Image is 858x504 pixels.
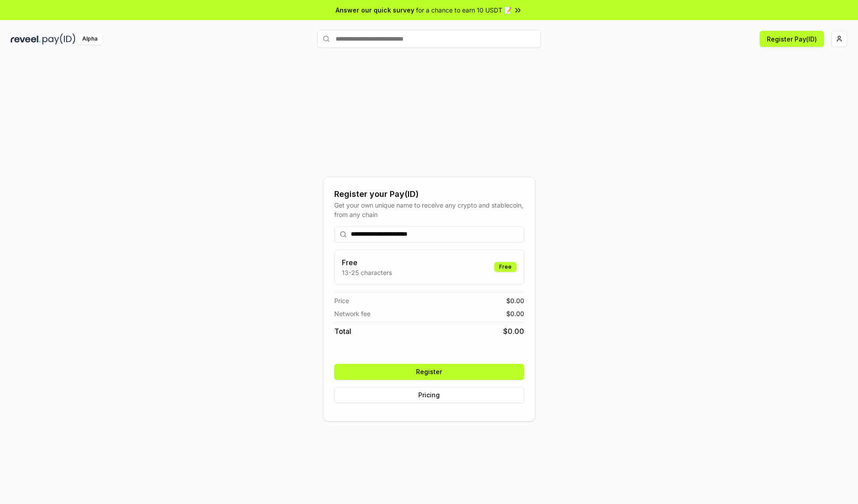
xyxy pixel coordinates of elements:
[42,33,76,45] img: pay_id
[77,33,102,45] div: Alpha
[506,296,524,305] span: $ 0.00
[11,33,41,45] img: reveel_dark
[334,309,370,318] span: Network fee
[416,5,512,15] span: for a chance to earn 10 USDT 📝
[503,326,524,337] span: $ 0.00
[334,364,524,380] button: Register
[342,268,392,277] p: 13-25 characters
[506,309,524,318] span: $ 0.00
[494,262,517,272] div: Free
[334,296,349,305] span: Price
[334,188,524,200] div: Register your Pay(ID)
[336,5,414,15] span: Answer our quick survey
[760,31,824,47] button: Register Pay(ID)
[334,200,524,219] div: Get your own unique name to receive any crypto and stablecoin, from any chain
[334,387,524,403] button: Pricing
[334,326,351,337] span: Total
[342,257,392,268] h3: Free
